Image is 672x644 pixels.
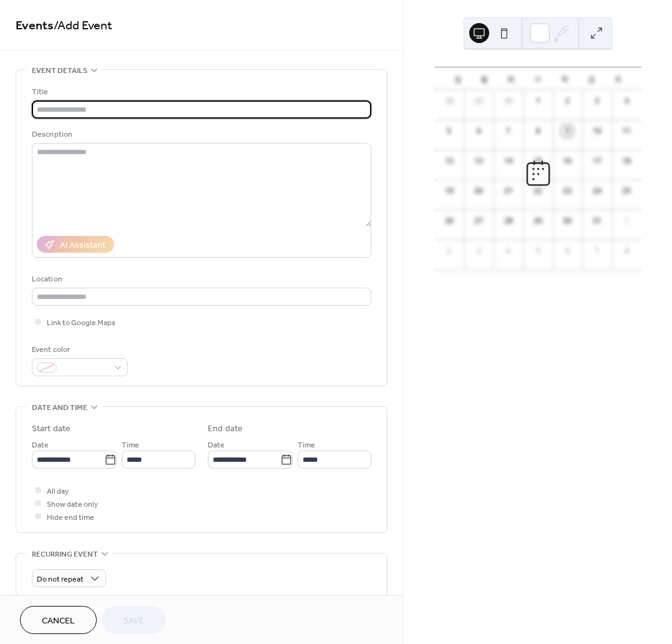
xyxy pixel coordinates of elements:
div: 토 [605,67,631,90]
span: Recurring event [32,548,98,561]
div: Location [32,273,369,286]
div: 1 [621,215,632,227]
div: 9 [562,125,573,137]
div: 8 [532,125,543,137]
div: 목 [552,67,578,90]
div: 28 [503,215,514,227]
span: All day [47,485,69,498]
div: 6 [473,125,484,137]
div: 13 [473,155,484,167]
span: Time [298,439,315,452]
div: 11 [621,125,632,137]
div: 30 [562,215,573,227]
div: 27 [473,215,484,227]
div: Title [32,85,369,99]
div: 3 [473,245,484,256]
div: 12 [444,155,455,167]
div: 16 [562,155,573,167]
div: 화 [498,67,525,90]
div: 1 [532,95,543,107]
div: 7 [592,245,603,256]
div: 20 [473,185,484,197]
div: 15 [532,155,543,167]
div: 2 [444,245,455,256]
div: 금 [578,67,605,90]
div: 17 [592,155,603,167]
span: Hide end time [47,511,94,524]
div: 7 [503,125,514,137]
span: Do not repeat [37,572,84,587]
span: Date and time [32,401,87,414]
div: Event color [32,343,125,356]
span: Event details [32,64,87,77]
div: 4 [621,95,632,107]
span: Cancel [42,615,75,628]
div: 19 [444,185,455,197]
div: 수 [525,67,552,90]
div: 5 [532,245,543,256]
div: 10 [592,125,603,137]
div: 29 [532,215,543,227]
div: 3 [592,95,603,107]
div: 14 [503,155,514,167]
div: 30 [503,95,514,107]
div: 29 [473,95,484,107]
div: Start date [32,422,71,436]
div: 28 [444,95,455,107]
div: End date [208,422,243,436]
div: 2 [562,95,573,107]
div: 21 [503,185,514,197]
span: Time [122,439,139,452]
span: / Add Event [54,14,112,38]
a: Events [16,14,54,38]
div: 18 [621,155,632,167]
span: Date [208,439,225,452]
div: 일 [444,67,471,90]
div: 23 [562,185,573,197]
div: 24 [592,185,603,197]
div: 6 [562,245,573,256]
div: 25 [621,185,632,197]
span: Link to Google Maps [47,316,115,329]
div: 31 [592,215,603,227]
div: 5 [444,125,455,137]
div: Description [32,128,369,141]
div: 26 [444,215,455,227]
span: Show date only [47,498,98,511]
div: 22 [532,185,543,197]
div: 8 [621,245,632,256]
span: Date [32,439,49,452]
div: 4 [503,245,514,256]
button: Cancel [20,606,97,634]
div: 월 [471,67,498,90]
